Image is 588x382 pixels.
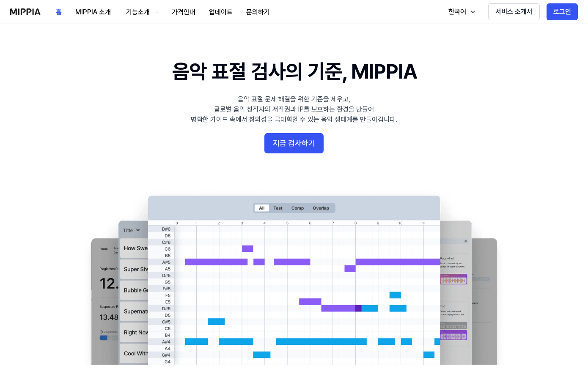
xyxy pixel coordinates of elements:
h1: 음악 표절 검사의 기준, MIPPIA [172,57,416,86]
img: logo [10,8,41,15]
button: 가격안내 [165,4,202,21]
div: 기능소개 [124,7,151,17]
button: 서비스 소개서 [488,3,540,20]
button: 홈 [49,4,69,21]
button: 문의하기 [239,4,277,21]
button: MIPPIA 소개 [69,4,118,21]
a: 홈 [49,0,69,24]
button: 지금 검사하기 [264,133,324,153]
button: 로그인 [547,3,578,20]
button: 기능소개 [118,4,165,21]
img: main Image [74,187,514,365]
a: 업데이트 [202,0,239,24]
button: 업데이트 [202,4,239,21]
div: 한국어 [447,7,468,17]
div: 음악 표절 문제 해결을 위한 기준을 세우고, 글로벌 음악 창작자의 저작권과 IP를 보호하는 환경을 만들어 명확한 가이드 속에서 창의성을 극대화할 수 있는 음악 생태계를 만들어... [191,94,397,125]
button: 한국어 [440,3,481,20]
